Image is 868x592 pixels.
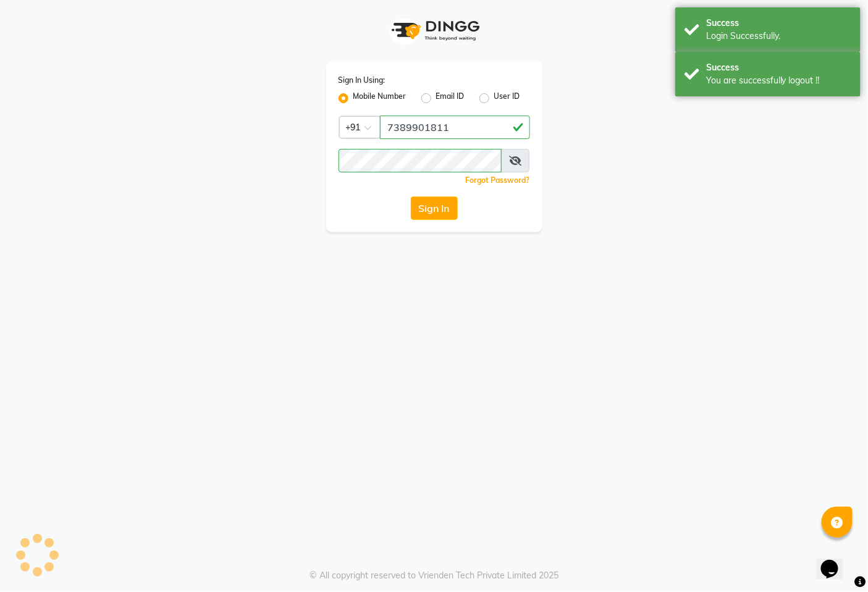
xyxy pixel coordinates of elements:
div: Success [706,17,851,30]
a: Forgot Password? [466,175,530,185]
div: You are successfully logout !! [706,74,851,87]
label: Email ID [436,91,465,106]
label: Mobile Number [353,91,407,106]
iframe: chat widget [816,543,856,580]
label: Sign In Using: [339,75,386,86]
img: logo1.svg [385,12,484,49]
input: Username [380,116,530,139]
button: Sign In [411,197,458,220]
div: Success [706,61,851,74]
input: Username [339,149,502,172]
label: User ID [494,91,520,106]
div: Login Successfully. [706,30,851,43]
